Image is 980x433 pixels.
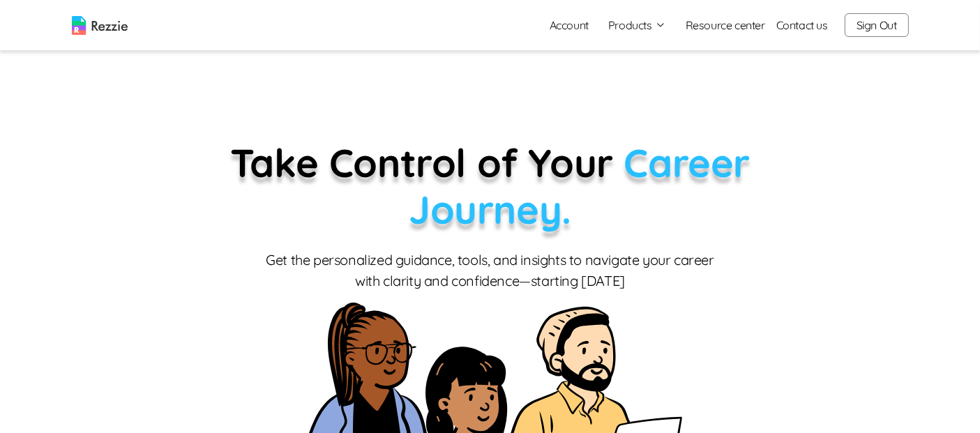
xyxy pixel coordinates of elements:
[608,17,666,33] button: Products
[264,250,717,291] p: Get the personalized guidance, tools, and insights to navigate your career with clarity and confi...
[159,139,822,233] p: Take Control of Your
[72,16,128,35] img: logo
[409,138,750,234] span: Career Journey.
[776,17,828,33] a: Contact us
[845,13,909,37] button: Sign Out
[686,17,765,33] a: Resource center
[538,11,600,39] a: Account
